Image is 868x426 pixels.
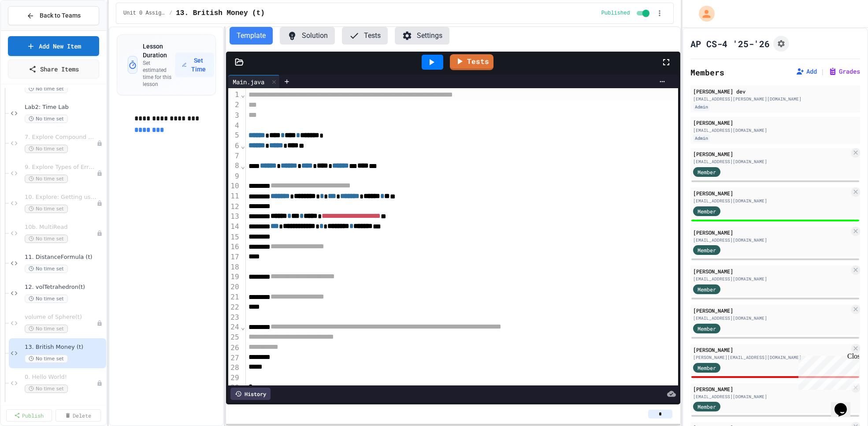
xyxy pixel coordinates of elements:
[25,205,68,213] span: No time set
[228,363,240,373] div: 28
[176,8,265,19] span: 13. British Money (t)
[228,292,240,303] div: 21
[228,151,240,161] div: 7
[795,352,859,390] iframe: chat widget
[228,373,240,383] div: 29
[831,391,859,417] iframe: chat widget
[228,282,240,292] div: 20
[25,314,96,321] span: volume of Sphere(t)
[228,111,240,121] div: 3
[693,267,849,275] div: [PERSON_NAME]
[25,374,96,381] span: 0. Hello World!
[693,306,849,314] div: [PERSON_NAME]
[228,75,280,88] div: Main.java
[228,272,240,282] div: 19
[25,325,68,333] span: No time set
[25,164,96,171] span: 9. Explore Types of Errors
[693,385,849,393] div: [PERSON_NAME]
[241,90,246,99] span: Fold line
[228,333,240,343] div: 25
[693,228,849,236] div: [PERSON_NAME]
[697,403,716,411] span: Member
[8,36,99,56] a: Add New Item
[25,115,68,123] span: No time set
[693,119,857,127] div: [PERSON_NAME]
[228,222,240,232] div: 14
[25,265,68,273] span: No time set
[693,315,849,321] div: [EMAIL_ADDRESS][DOMAIN_NAME]
[25,284,104,291] span: 12. volTetrahedron(t)
[280,27,335,45] button: Solution
[96,200,103,206] div: Unpublished
[4,4,61,56] div: Chat with us now!Close
[25,194,96,201] span: 10. Explore: Getting user Input
[228,90,240,100] div: 1
[796,67,817,76] button: Add
[25,254,104,261] span: 11. DistanceFormula (t)
[690,37,770,50] h1: AP CS-4 '25-'26
[25,175,68,183] span: No time set
[96,170,103,176] div: Unpublished
[693,127,857,134] div: [EMAIL_ADDRESS][DOMAIN_NAME]
[693,354,849,361] div: [PERSON_NAME][EMAIL_ADDRESS][DOMAIN_NAME]
[228,172,240,181] div: 9
[697,285,716,293] span: Member
[693,189,849,197] div: [PERSON_NAME]
[241,142,246,150] span: Fold line
[230,388,271,400] div: History
[228,252,240,262] div: 17
[228,303,240,312] div: 22
[25,344,104,351] span: 13. British Money (t)
[773,36,789,52] button: Assignment Settings
[241,323,246,331] span: Fold line
[25,355,68,363] span: No time set
[25,295,68,303] span: No time set
[241,162,246,170] span: Fold line
[40,11,81,20] span: Back to Teams
[8,60,99,78] a: Share Items
[228,383,240,392] div: 30
[228,262,240,272] div: 18
[601,10,630,17] span: Published
[601,8,651,19] div: Content is published and visible to students
[228,202,240,212] div: 12
[8,6,99,25] button: Back to Teams
[693,103,710,111] div: Admin
[395,27,449,45] button: Settings
[228,77,269,86] div: Main.java
[693,87,857,95] div: [PERSON_NAME] dev
[169,10,172,17] span: /
[175,52,214,77] button: Set Time
[228,353,240,363] div: 27
[25,235,68,243] span: No time set
[690,4,717,24] div: My Account
[228,232,240,242] div: 15
[697,207,716,215] span: Member
[693,346,849,354] div: [PERSON_NAME]
[228,141,240,151] div: 6
[228,131,240,141] div: 5
[828,67,860,76] button: Grades
[123,10,166,17] span: Unit 0 Assignments
[25,145,68,153] span: No time set
[690,66,724,78] h2: Members
[342,27,388,45] button: Tests
[820,66,825,77] span: |
[25,134,96,141] span: 7. Explore Compound Assgt Operators
[96,380,103,386] div: Unpublished
[25,385,68,393] span: No time set
[697,246,716,254] span: Member
[693,198,849,204] div: [EMAIL_ADDRESS][DOMAIN_NAME]
[693,393,849,400] div: [EMAIL_ADDRESS][DOMAIN_NAME]
[228,242,240,252] div: 16
[693,96,857,102] div: [EMAIL_ADDRESS][PERSON_NAME][DOMAIN_NAME]
[693,276,849,282] div: [EMAIL_ADDRESS][DOMAIN_NAME]
[228,181,240,191] div: 10
[25,85,68,93] span: No time set
[143,60,175,88] p: Set estimated time for this lesson
[228,322,240,333] div: 24
[96,140,103,146] div: Unpublished
[697,364,716,372] span: Member
[693,135,710,142] div: Admin
[697,168,716,176] span: Member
